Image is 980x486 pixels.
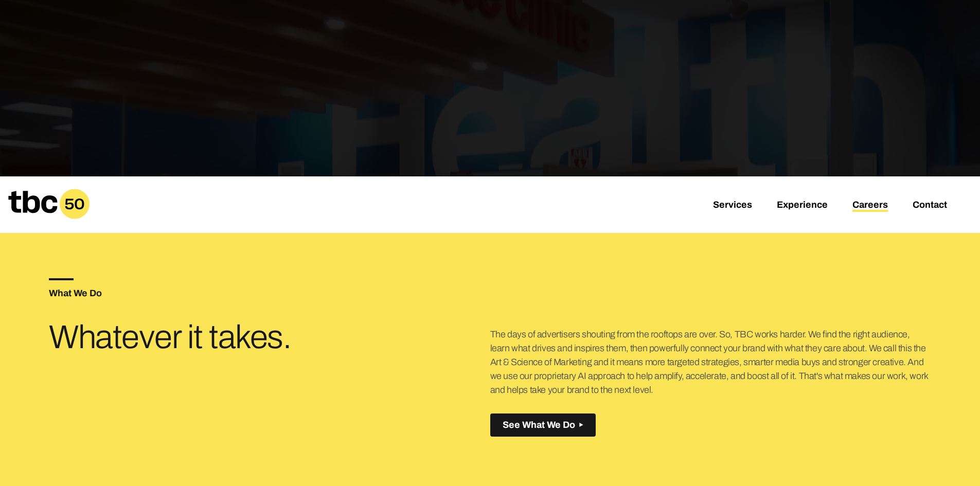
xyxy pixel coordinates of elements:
[777,200,828,212] a: Experience
[49,289,490,298] h5: What We Do
[503,420,575,430] span: See What We Do
[852,200,888,212] a: Careers
[49,322,343,352] h3: Whatever it takes.
[490,328,931,397] p: The days of advertisers shouting from the rooftops are over. So, TBC works harder. We find the ri...
[913,200,947,212] a: Contact
[8,212,90,223] a: Home
[713,200,752,212] a: Services
[490,413,596,437] button: See What We Do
